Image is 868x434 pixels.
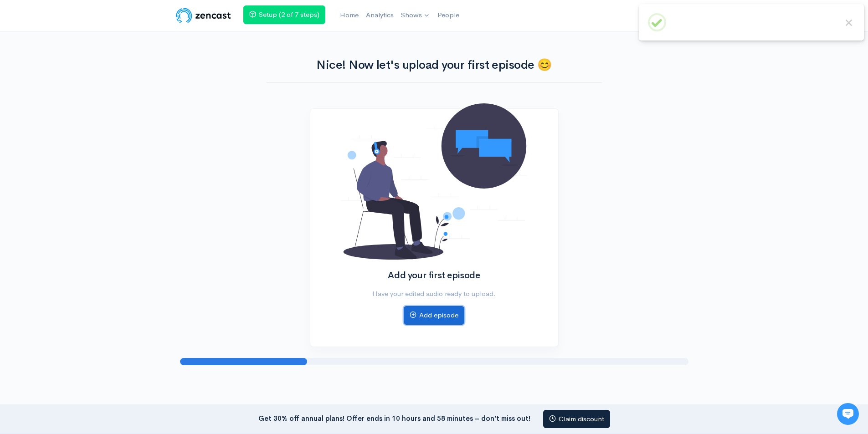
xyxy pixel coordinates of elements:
h1: Nice! Now let's upload your first episode 😊 [267,59,602,72]
button: Close this dialog [843,17,855,29]
p: Have your edited audio ready to upload. [341,289,527,299]
a: Claim discount [543,410,610,429]
a: Help [635,6,668,26]
h1: Hi 👋 [14,44,169,59]
img: ZenCast Logo [175,6,232,25]
a: People [434,5,463,25]
h2: Just let us know if you need anything and we'll be happy to help! 🙂 [14,61,169,104]
strong: Get 30% off annual plans! Offer ends in 10 hours and 58 minutes – don’t miss out! [258,414,530,422]
input: Search articles [26,171,163,189]
iframe: gist-messenger-bubble-iframe [837,403,859,425]
h2: Add your first episode [341,271,527,281]
a: Analytics [362,5,397,25]
a: Add episode [404,306,464,325]
button: New conversation [14,121,168,139]
a: Setup (2 of 7 steps) [243,5,325,24]
span: New conversation [59,126,109,133]
a: Home [336,5,362,25]
img: No podcasts added [341,103,527,259]
a: Shows [397,5,434,26]
p: Find an answer quickly [12,156,170,167]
